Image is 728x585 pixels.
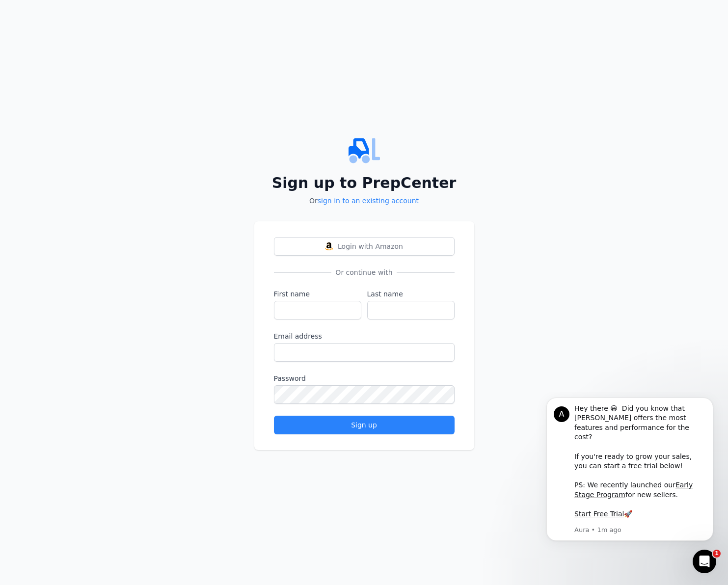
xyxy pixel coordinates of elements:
p: Or [254,196,474,206]
img: PrepCenter [254,135,474,166]
label: Email address [274,331,455,341]
label: First name [274,289,361,299]
span: Or continue with [331,267,396,277]
img: Login with Amazon [325,242,333,250]
div: Sign up [282,420,446,430]
button: Login with AmazonLogin with Amazon [274,237,455,256]
label: Password [274,373,455,383]
button: Sign up [274,416,455,434]
h2: Sign up to PrepCenter [254,174,474,192]
iframe: Intercom notifications message [532,392,728,558]
a: sign in to an existing account [318,197,419,205]
span: 1 [713,550,721,558]
span: Login with Amazon [338,241,403,251]
iframe: Intercom live chat [693,550,716,573]
label: Last name [367,289,455,299]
